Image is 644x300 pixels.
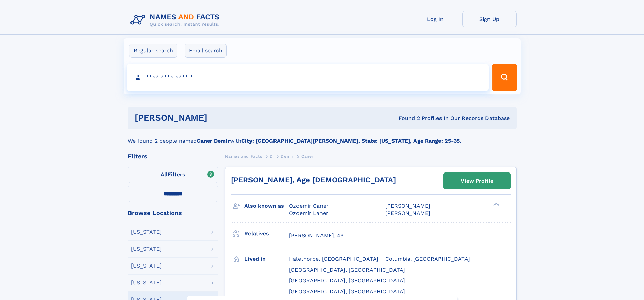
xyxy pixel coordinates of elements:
[135,114,303,122] h1: [PERSON_NAME]
[289,232,344,239] a: [PERSON_NAME], 49
[244,253,289,265] h3: Lived in
[301,154,314,159] span: Caner
[241,138,460,144] b: City: [GEOGRAPHIC_DATA][PERSON_NAME], State: [US_STATE], Age Range: 25-35
[128,153,218,159] div: Filters
[303,115,510,122] div: Found 2 Profiles In Our Records Database
[289,288,405,295] span: [GEOGRAPHIC_DATA], [GEOGRAPHIC_DATA]
[461,173,493,189] div: View Profile
[289,256,378,262] span: Halethorpe, [GEOGRAPHIC_DATA]
[289,210,328,216] span: Ozdemir Laner
[129,44,177,58] label: Regular search
[197,138,230,144] b: Caner Demir
[492,64,517,91] button: Search Button
[161,171,168,178] span: All
[128,210,218,216] div: Browse Locations
[289,267,405,273] span: [GEOGRAPHIC_DATA], [GEOGRAPHIC_DATA]
[128,167,218,183] label: Filters
[281,152,293,160] a: Demir
[131,246,162,252] div: [US_STATE]
[281,154,293,159] span: Demir
[131,229,162,235] div: [US_STATE]
[462,11,517,27] a: Sign Up
[444,173,510,189] a: View Profile
[289,277,405,284] span: [GEOGRAPHIC_DATA], [GEOGRAPHIC_DATA]
[408,11,462,27] a: Log In
[128,129,517,145] div: We found 2 people named with .
[128,11,225,29] img: Logo Names and Facts
[270,154,273,159] span: D
[270,152,273,160] a: D
[131,263,162,269] div: [US_STATE]
[225,152,262,160] a: Names and Facts
[289,203,329,209] span: Ozdemir Caner
[492,202,500,207] div: ❯
[244,228,289,239] h3: Relatives
[127,64,489,91] input: search input
[244,200,289,212] h3: Also known as
[185,44,227,58] label: Email search
[131,280,162,285] div: [US_STATE]
[385,210,430,216] span: [PERSON_NAME]
[231,176,396,184] a: [PERSON_NAME], Age [DEMOGRAPHIC_DATA]
[385,203,430,209] span: [PERSON_NAME]
[385,256,470,262] span: Columbia, [GEOGRAPHIC_DATA]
